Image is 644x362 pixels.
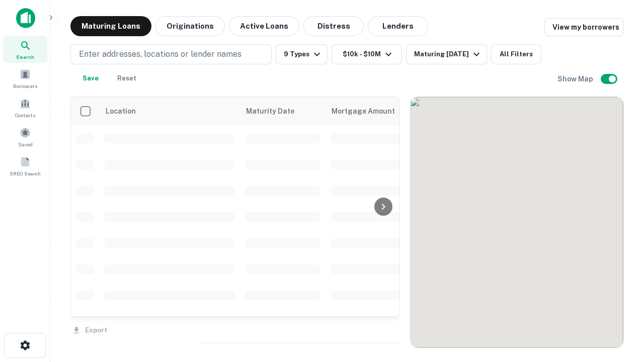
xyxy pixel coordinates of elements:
a: Saved [3,123,47,150]
h6: Show Map [557,73,595,84]
a: Search [3,36,47,63]
span: Saved [18,140,33,148]
img: capitalize-icon.png [16,8,35,28]
div: Maturing [DATE] [414,48,482,60]
th: Location [99,97,240,125]
span: Borrowers [13,82,37,90]
span: Search [16,53,34,61]
a: View my borrowers [544,18,624,36]
button: Maturing [DATE] [406,44,487,64]
button: Distress [303,16,364,36]
button: 9 Types [276,44,328,64]
a: Contacts [3,94,47,121]
button: Originations [155,16,225,36]
iframe: Chat Widget [594,249,644,298]
button: Enter addresses, locations or lender names [70,44,272,64]
a: Borrowers [3,65,47,92]
button: Save your search to get updates of matches that match your search criteria. [74,68,107,88]
button: $10k - $10M [332,44,402,64]
span: Maturity Date [246,105,307,117]
th: Maturity Date [240,97,326,125]
span: Mortgage Amount [332,105,408,117]
button: Active Loans [229,16,299,36]
button: Lenders [368,16,428,36]
div: 0 0 [411,97,623,347]
button: All Filters [491,44,541,64]
a: SREO Search [3,152,47,179]
span: SREO Search [10,169,41,177]
span: Contacts [15,111,35,119]
p: Enter addresses, locations or lender names [79,48,242,60]
button: Maturing Loans [70,16,151,36]
th: Mortgage Amount [326,97,436,125]
span: Location [105,105,136,117]
button: Reset [111,68,143,88]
